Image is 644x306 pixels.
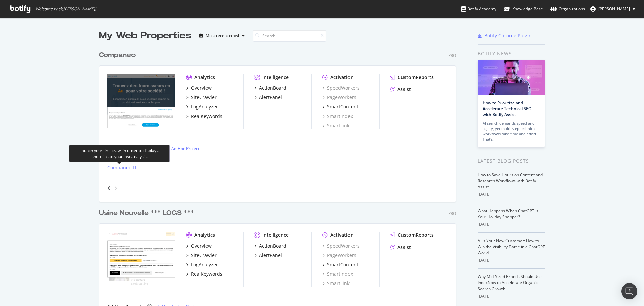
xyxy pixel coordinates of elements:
a: Why Mid-Sized Brands Should Use IndexNow to Accelerate Organic Search Growth [478,274,542,292]
div: Pro [448,211,456,216]
a: LogAnalyzer [186,103,218,110]
a: New Ad-Hoc Project [157,146,199,151]
img: website_grey.svg [11,17,16,23]
div: [DATE] [478,257,545,263]
a: Assist [390,86,411,93]
img: tab_keywords_by_traffic_grey.svg [76,39,82,44]
div: Intelligence [262,232,289,238]
div: Most recent crawl [206,34,239,38]
div: Activation [330,74,354,81]
div: SiteCrawler [191,94,217,101]
a: Assist [390,244,411,251]
div: Overview [191,243,212,249]
div: CustomReports [398,74,434,81]
span: Sabrina Baco [598,6,630,12]
a: SmartLink [322,280,350,287]
div: v 4.0.25 [19,11,33,16]
a: AI Is Your New Customer: How to Win the Visibility Battle in a ChatGPT World [478,238,545,256]
div: Domaine [35,40,52,44]
a: SiteCrawler [186,252,217,259]
div: Knowledge Base [504,6,543,12]
a: SiteCrawler [186,94,217,101]
div: Botify Chrome Plugin [484,32,532,39]
div: My Web Properties [99,29,191,42]
div: AlertPanel [259,94,282,101]
img: companeo.com [107,74,175,128]
div: Open Intercom Messenger [621,283,637,299]
div: [DATE] [478,221,545,227]
div: Organizations [550,6,585,12]
div: RealKeywords [191,271,222,277]
a: LogAnalyzer [186,261,218,268]
a: How to Save Hours on Content and Research Workflows with Botify Assist [478,172,543,190]
div: LogAnalyzer [191,103,218,110]
a: SmartLink [322,122,350,129]
img: logo_orange.svg [11,11,16,16]
div: angle-left [105,183,113,194]
a: PageWorkers [322,252,356,259]
img: tab_domain_overview_orange.svg [27,39,33,44]
div: Pro [448,53,456,58]
a: SpeedWorkers [322,243,360,249]
div: AI search demands speed and agility, yet multi-step technical workflows take time and effort. Tha... [483,121,540,142]
a: PageWorkers [322,94,356,101]
span: Welcome back, [PERSON_NAME] ! [35,6,96,12]
a: ActionBoard [254,85,286,91]
div: Intelligence [262,74,289,81]
a: RealKeywords [186,113,222,120]
div: Overview [191,85,212,91]
a: Botify Chrome Plugin [478,32,532,39]
div: SmartContent [327,103,358,110]
div: New Ad-Hoc Project [162,146,199,151]
a: Companeo IT [107,164,137,171]
a: ActionBoard [254,243,286,249]
a: SmartIndex [322,113,353,120]
a: Companeo [99,50,138,60]
div: Assist [397,86,411,93]
div: Latest Blog Posts [478,157,545,165]
div: LogAnalyzer [191,261,218,268]
div: Launch your first crawl in order to display a short link to your last analysis. [75,148,164,159]
div: CustomReports [398,232,434,238]
a: SpeedWorkers [322,85,360,91]
div: RealKeywords [191,113,222,120]
a: AlertPanel [254,252,282,259]
a: CustomReports [390,74,434,81]
div: Assist [397,244,411,251]
a: AlertPanel [254,94,282,101]
a: What Happens When ChatGPT Is Your Holiday Shopper? [478,208,538,220]
div: angle-right [113,185,118,192]
div: SmartContent [327,261,358,268]
button: Most recent crawl [197,30,247,41]
div: Analytics [194,232,215,238]
a: Overview [186,243,212,249]
div: [DATE] [478,293,545,299]
a: CustomReports [390,232,434,238]
div: SiteCrawler [191,252,217,259]
img: How to Prioritize and Accelerate Technical SEO with Botify Assist [478,60,545,95]
div: Botify Academy [461,6,496,12]
div: [DATE] [478,191,545,198]
img: usinenouvelle.com [107,232,175,286]
a: SmartContent [322,103,358,110]
div: Botify news [478,50,545,57]
input: Search [253,30,326,42]
div: ActionBoard [259,243,286,249]
a: Overview [186,85,212,91]
div: Analytics [194,74,215,81]
a: SmartIndex [322,271,353,277]
div: Domaine: [DOMAIN_NAME] [17,17,76,23]
a: RealKeywords [186,271,222,277]
div: Activation [330,232,354,238]
a: SmartContent [322,261,358,268]
div: ActionBoard [259,85,286,91]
